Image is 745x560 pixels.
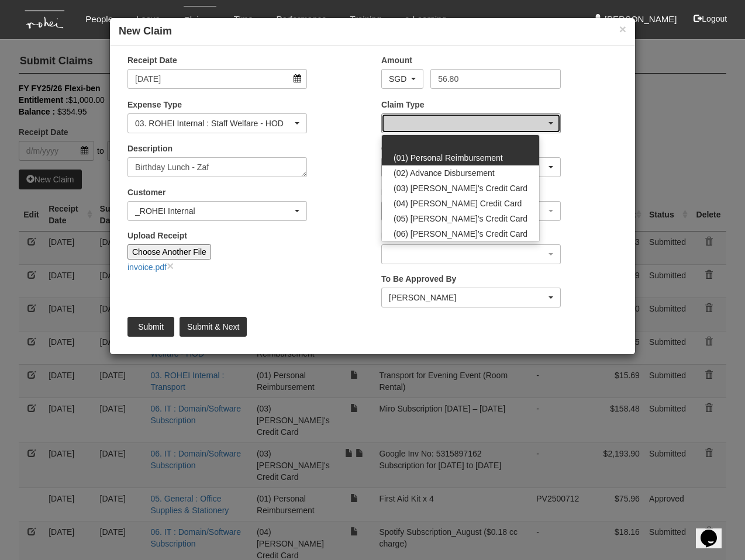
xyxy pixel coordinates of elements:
[394,167,495,179] span: (02) Advance Disbursement
[127,54,177,66] label: Receipt Date
[167,259,174,272] a: close
[619,23,626,35] button: ×
[135,117,292,129] div: 03. ROHEI Internal : Staff Welfare - HOD
[127,244,211,260] input: Choose Another File
[394,228,527,240] span: (06) [PERSON_NAME]'s Credit Card
[127,201,307,221] button: _ROHEI Internal
[127,113,307,133] button: 03. ROHEI Internal : Staff Welfare - HOD
[394,198,522,209] span: (04) [PERSON_NAME] Credit Card
[381,288,561,307] button: Shuhui Lee
[394,213,527,224] span: (05) [PERSON_NAME]'s Credit Card
[180,317,247,337] input: Submit & Next
[127,230,187,241] label: Upload Receipt
[381,54,412,66] label: Amount
[381,99,425,110] label: Claim Type
[394,182,527,194] span: (03) [PERSON_NAME]'s Credit Card
[135,205,292,217] div: _ROHEI Internal
[389,292,546,303] div: [PERSON_NAME]
[127,262,167,272] a: invoice.pdf
[394,152,503,164] span: (01) Personal Reimbursement
[127,186,165,198] label: Customer
[127,317,174,337] input: Submit
[127,143,173,154] label: Description
[389,73,409,85] div: SGD
[127,99,182,110] label: Expense Type
[127,69,307,89] input: d/m/yyyy
[119,25,172,37] b: New Claim
[381,273,456,285] label: To Be Approved By
[381,69,423,89] button: SGD
[696,513,733,548] iframe: chat widget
